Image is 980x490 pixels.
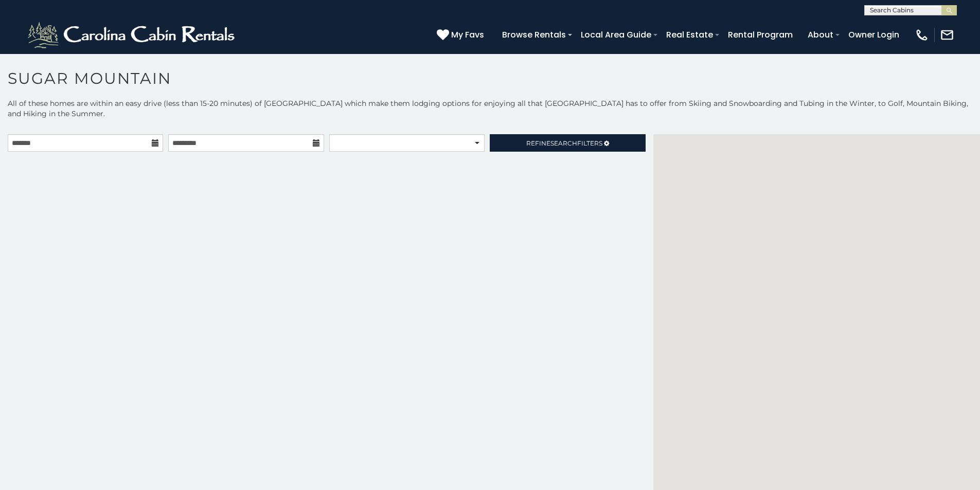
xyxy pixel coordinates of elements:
a: About [803,26,839,44]
a: Real Estate [661,26,718,44]
span: Refine Filters [526,139,602,147]
span: Search [550,139,577,147]
img: White-1-2.png [26,20,239,50]
a: RefineSearchFilters [490,134,645,152]
a: Browse Rentals [497,26,571,44]
a: Owner Login [843,26,904,44]
img: phone-regular-white.png [915,28,929,42]
span: My Favs [451,28,484,41]
a: My Favs [437,28,487,42]
a: Local Area Guide [576,26,656,44]
img: mail-regular-white.png [940,28,954,42]
a: Rental Program [723,26,798,44]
